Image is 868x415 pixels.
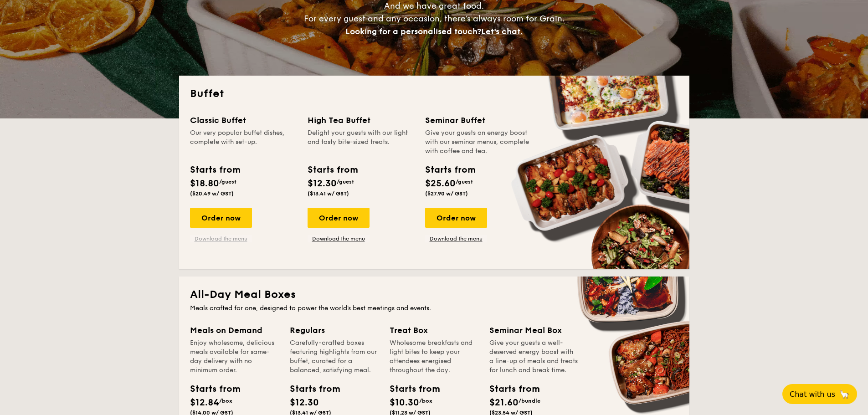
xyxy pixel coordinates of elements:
[839,389,850,400] span: 🦙
[308,178,337,189] span: $12.30
[190,178,219,189] span: $18.80
[489,397,519,408] span: $21.60
[290,382,331,396] div: Starts from
[308,190,349,197] span: ($13.41 w/ GST)
[489,338,578,375] div: Give your guests a well-deserved energy boost with a line-up of meals and treats for lunch and br...
[190,287,678,302] h2: All-Day Meal Boxes
[425,128,532,156] div: Give your guests an energy boost with our seminar menus, complete with coffee and tea.
[190,397,219,408] span: $12.84
[425,208,487,228] div: Order now
[190,324,279,337] div: Meals on Demand
[304,1,565,36] span: And we have great food. For every guest and any occasion, there’s always room for Grain.
[489,324,578,337] div: Seminar Meal Box
[390,324,478,337] div: Treat Box
[190,338,279,375] div: Enjoy wholesome, delicious meals available for same-day delivery with no minimum order.
[390,338,478,375] div: Wholesome breakfasts and light bites to keep your attendees energised throughout the day.
[190,304,678,313] div: Meals crafted for one, designed to power the world's best meetings and events.
[190,114,297,127] div: Classic Buffet
[190,128,297,156] div: Our very popular buffet dishes, complete with set-up.
[419,398,432,404] span: /box
[219,179,236,185] span: /guest
[519,398,540,404] span: /bundle
[425,190,468,197] span: ($27.90 w/ GST)
[308,235,370,242] a: Download the menu
[345,26,481,36] span: Looking for a personalised touch?
[425,235,487,242] a: Download the menu
[390,397,419,408] span: $10.30
[390,382,431,396] div: Starts from
[425,114,532,127] div: Seminar Buffet
[308,128,414,156] div: Delight your guests with our light and tasty bite-sized treats.
[337,179,354,185] span: /guest
[290,338,379,375] div: Carefully-crafted boxes featuring highlights from our buffet, curated for a balanced, satisfying ...
[308,114,414,127] div: High Tea Buffet
[489,382,530,396] div: Starts from
[782,384,857,404] button: Chat with us🦙
[290,397,319,408] span: $12.30
[481,26,523,36] span: Let's chat.
[190,163,240,177] div: Starts from
[219,398,232,404] span: /box
[456,179,473,185] span: /guest
[425,178,456,189] span: $25.60
[290,324,379,337] div: Regulars
[308,163,357,177] div: Starts from
[190,190,234,197] span: ($20.49 w/ GST)
[425,163,475,177] div: Starts from
[190,208,252,228] div: Order now
[790,390,835,399] span: Chat with us
[308,208,370,228] div: Order now
[190,235,252,242] a: Download the menu
[190,87,678,101] h2: Buffet
[190,382,231,396] div: Starts from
